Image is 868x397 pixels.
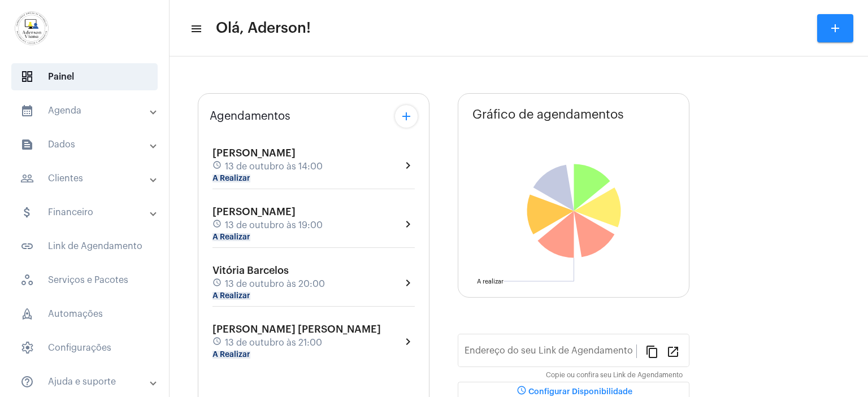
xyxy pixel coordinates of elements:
[212,337,223,349] mat-icon: schedule
[212,292,250,300] mat-chip: A Realizar
[11,334,158,361] span: Configurações
[20,172,34,185] mat-icon: sidenav icon
[11,233,158,260] span: Link de Agendamento
[401,335,415,348] mat-icon: chevron_right
[401,217,415,231] mat-icon: chevron_right
[666,344,680,358] mat-icon: open_in_new
[20,239,34,253] mat-icon: sidenav icon
[11,63,158,90] span: Painel
[212,219,223,232] mat-icon: schedule
[190,22,201,36] mat-icon: sidenav icon
[225,220,323,230] span: 13 de outubro às 19:00
[7,368,169,395] mat-expansion-panel-header: sidenav iconAjuda e suporte
[7,199,169,226] mat-expansion-panel-header: sidenav iconFinanceiro
[225,338,322,348] span: 13 de outubro às 21:00
[20,104,151,117] mat-panel-title: Agenda
[465,348,636,358] input: Link
[20,206,34,219] mat-icon: sidenav icon
[515,388,632,396] span: Configurar Disponibilidade
[212,207,296,217] span: [PERSON_NAME]
[20,206,151,219] mat-panel-title: Financeiro
[20,104,34,117] mat-icon: sidenav icon
[212,174,250,182] mat-chip: A Realizar
[546,372,683,379] mat-hint: Copie ou confira seu Link de Agendamento
[828,21,842,35] mat-icon: add
[20,273,34,287] span: sidenav icon
[9,6,54,51] img: d7e3195d-0907-1efa-a796-b593d293ae59.png
[225,279,325,289] span: 13 de outubro às 20:00
[20,307,34,321] span: sidenav icon
[477,278,504,285] text: A realizar
[210,110,290,123] span: Agendamentos
[20,138,34,151] mat-icon: sidenav icon
[212,265,289,276] span: Vitória Barcelos
[225,162,323,172] span: 13 de outubro às 14:00
[20,172,151,185] mat-panel-title: Clientes
[212,148,296,158] span: [PERSON_NAME]
[400,110,413,123] mat-icon: add
[11,267,158,294] span: Serviços e Pacotes
[212,233,250,241] mat-chip: A Realizar
[20,375,34,389] mat-icon: sidenav icon
[401,159,415,172] mat-icon: chevron_right
[472,108,624,121] span: Gráfico de agendamentos
[401,276,415,290] mat-icon: chevron_right
[20,70,34,84] span: sidenav icon
[216,19,311,37] span: Olá, Aderson!
[20,341,34,355] span: sidenav icon
[212,278,223,290] mat-icon: schedule
[212,351,250,359] mat-chip: A Realizar
[7,131,169,158] mat-expansion-panel-header: sidenav iconDados
[11,300,158,328] span: Automações
[7,165,169,192] mat-expansion-panel-header: sidenav iconClientes
[7,97,169,124] mat-expansion-panel-header: sidenav iconAgenda
[645,344,659,358] mat-icon: content_copy
[20,138,151,151] mat-panel-title: Dados
[20,375,151,389] mat-panel-title: Ajuda e suporte
[212,160,223,173] mat-icon: schedule
[212,324,381,334] span: [PERSON_NAME] [PERSON_NAME]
